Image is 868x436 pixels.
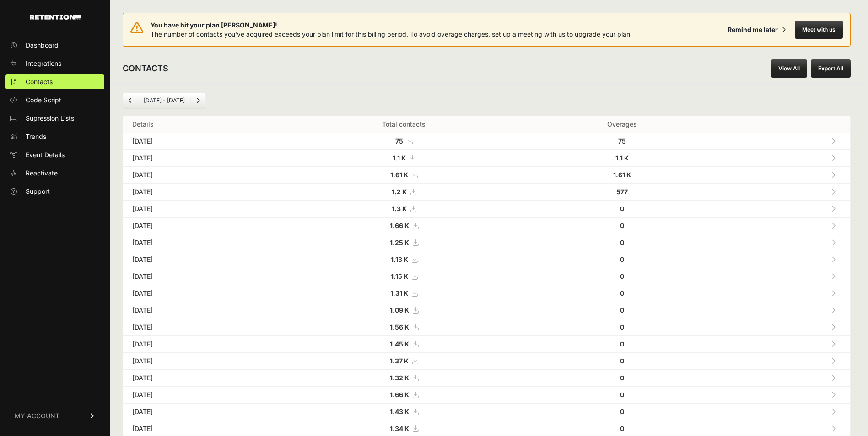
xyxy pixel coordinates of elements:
[620,205,624,213] strong: 0
[5,148,104,162] a: Event Details
[811,59,851,78] button: Export All
[620,340,624,348] strong: 0
[620,425,624,432] strong: 0
[391,255,417,263] a: 1.13 K
[392,205,407,213] strong: 1.3 K
[395,137,412,145] a: 75
[390,239,418,246] a: 1.25 K
[390,357,409,365] strong: 1.37 K
[620,239,624,246] strong: 0
[390,340,409,348] strong: 1.45 K
[123,116,281,133] th: Details
[123,218,281,234] td: [DATE]
[618,137,626,145] strong: 75
[724,21,789,38] button: Remind me later
[620,374,624,382] strong: 0
[527,116,717,133] th: Overages
[620,222,624,229] strong: 0
[30,15,81,20] img: Retention.com
[620,272,624,280] strong: 0
[123,150,281,167] td: [DATE]
[390,289,417,297] a: 1.31 K
[390,374,418,382] a: 1.32 K
[390,357,418,365] a: 1.37 K
[123,319,281,336] td: [DATE]
[151,30,632,38] span: The number of contacts you've acquired exceeds your plan limit for this billing period. To avoid ...
[391,272,408,280] strong: 1.15 K
[620,289,624,297] strong: 0
[395,137,403,145] strong: 75
[5,402,104,430] a: MY ACCOUNT
[390,408,418,415] a: 1.43 K
[26,59,61,68] span: Integrations
[26,96,61,105] span: Code Script
[123,167,281,184] td: [DATE]
[390,306,418,314] a: 1.09 K
[5,74,104,89] a: Contacts
[620,323,624,331] strong: 0
[391,255,408,263] strong: 1.13 K
[390,323,418,331] a: 1.56 K
[123,353,281,370] td: [DATE]
[390,171,417,179] a: 1.61 K
[390,374,409,382] strong: 1.32 K
[123,184,281,201] td: [DATE]
[151,21,632,30] span: You have hit your plan [PERSON_NAME]!
[390,222,418,229] a: 1.66 K
[620,408,624,415] strong: 0
[123,234,281,251] td: [DATE]
[620,255,624,263] strong: 0
[123,404,281,420] td: [DATE]
[390,289,408,297] strong: 1.31 K
[123,201,281,218] td: [DATE]
[191,93,205,108] a: Next
[393,154,406,162] strong: 1.1 K
[390,391,418,399] a: 1.66 K
[728,25,778,34] div: Remind me later
[771,59,807,78] a: View All
[5,184,104,199] a: Support
[390,222,409,229] strong: 1.66 K
[123,387,281,404] td: [DATE]
[26,77,53,86] span: Contacts
[392,205,416,213] a: 1.3 K
[123,285,281,302] td: [DATE]
[391,272,417,280] a: 1.15 K
[620,357,624,365] strong: 0
[390,171,408,179] strong: 1.61 K
[616,188,628,196] strong: 577
[26,114,74,123] span: Supression Lists
[123,268,281,285] td: [DATE]
[123,93,138,108] a: Previous
[5,166,104,181] a: Reactivate
[390,306,409,314] strong: 1.09 K
[392,188,407,196] strong: 1.2 K
[620,391,624,399] strong: 0
[138,97,190,104] li: [DATE] - [DATE]
[390,340,418,348] a: 1.45 K
[390,391,409,399] strong: 1.66 K
[390,323,409,331] strong: 1.56 K
[123,62,168,75] h2: CONTACTS
[390,408,409,415] strong: 1.43 K
[390,425,409,432] strong: 1.34 K
[123,302,281,319] td: [DATE]
[390,239,409,246] strong: 1.25 K
[390,425,418,432] a: 1.34 K
[392,188,416,196] a: 1.2 K
[123,336,281,353] td: [DATE]
[123,133,281,150] td: [DATE]
[26,41,59,50] span: Dashboard
[615,154,629,162] strong: 1.1 K
[5,56,104,71] a: Integrations
[5,111,104,126] a: Supression Lists
[123,370,281,387] td: [DATE]
[15,411,59,420] span: MY ACCOUNT
[795,21,843,39] button: Meet with us
[5,129,104,144] a: Trends
[26,169,58,178] span: Reactivate
[26,150,65,160] span: Event Details
[123,251,281,268] td: [DATE]
[393,154,415,162] a: 1.1 K
[5,38,104,53] a: Dashboard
